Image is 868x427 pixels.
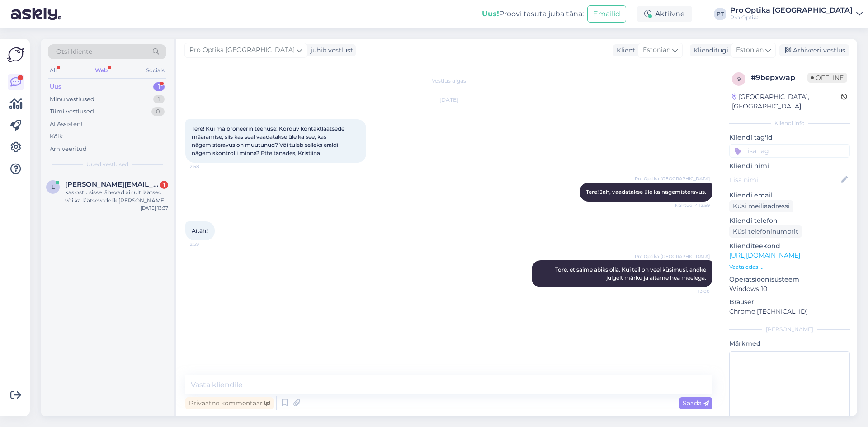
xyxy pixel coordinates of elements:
[482,9,584,19] div: Proovi tasuta juba täna:
[185,96,712,104] div: [DATE]
[729,251,800,259] a: [URL][DOMAIN_NAME]
[555,266,708,281] span: Tore, et saime abiks olla. Kui teil on veel küsimusi, andke julgelt märku ja aitame hea meelega.
[729,225,802,238] div: Küsi telefoninumbrit
[714,8,726,20] div: PT
[153,95,165,104] div: 1
[65,188,168,205] div: kas ostu sisse lähevad ainult läätsed või ka läätsevedelik [PERSON_NAME] mis läätsedega kaasneb
[482,9,499,18] b: Uus!
[729,275,850,284] p: Operatsioonisüsteem
[86,160,128,169] span: Uued vestlused
[729,297,850,307] p: Brauser
[151,107,165,116] div: 0
[56,47,92,56] span: Otsi kliente
[307,46,353,55] div: juhib vestlust
[188,241,222,248] span: 12:59
[50,120,83,129] div: AI Assistent
[730,7,863,21] a: Pro Optika [GEOGRAPHIC_DATA]Pro Optika
[675,202,710,209] span: Nähtud ✓ 12:59
[729,119,850,127] div: Kliendi info
[676,288,710,295] span: 13:00
[730,14,853,21] div: Pro Optika
[52,183,55,190] span: l
[141,205,168,211] div: [DATE] 13:37
[807,73,847,83] span: Offline
[751,72,807,83] div: # 9bepxwap
[613,46,635,55] div: Klient
[185,77,712,85] div: Vestlus algas
[586,188,706,195] span: Tere! Jah, vaadatakse üle ka nägemisteravus.
[729,133,850,142] p: Kliendi tag'id
[50,145,87,154] div: Arhiveeritud
[729,144,850,158] input: Lisa tag
[779,44,849,56] div: Arhiveeri vestlus
[144,65,166,76] div: Socials
[188,163,222,170] span: 12:58
[737,75,741,82] span: 9
[65,180,159,188] span: laureen.nilisk@gmail.com
[50,132,63,141] div: Kõik
[635,175,710,182] span: Pro Optika [GEOGRAPHIC_DATA]
[729,191,850,200] p: Kliendi email
[736,45,764,55] span: Estonian
[587,5,626,23] button: Emailid
[729,263,850,271] p: Vaata edasi ...
[7,46,24,63] img: Askly Logo
[683,399,709,407] span: Saada
[729,307,850,316] p: Chrome [TECHNICAL_ID]
[192,227,208,234] span: Aitäh!
[730,175,840,185] input: Lisa nimi
[192,125,346,156] span: Tere! Kui ma broneerin teenuse: Korduv kontaktläätsede määramise, siis kas seal vaadatakse üle ka...
[185,397,274,409] div: Privaatne kommentaar
[729,216,850,225] p: Kliendi telefon
[635,253,710,260] span: Pro Optika [GEOGRAPHIC_DATA]
[729,325,850,333] div: [PERSON_NAME]
[729,339,850,348] p: Märkmed
[729,200,793,212] div: Küsi meiliaadressi
[637,6,692,22] div: Aktiivne
[50,107,94,116] div: Tiimi vestlused
[48,65,58,76] div: All
[153,82,165,91] div: 1
[50,95,94,104] div: Minu vestlused
[690,46,728,55] div: Klienditugi
[93,65,109,76] div: Web
[643,45,670,55] span: Estonian
[730,7,853,14] div: Pro Optika [GEOGRAPHIC_DATA]
[160,181,168,189] div: 1
[50,82,61,91] div: Uus
[189,45,295,55] span: Pro Optika [GEOGRAPHIC_DATA]
[732,92,841,111] div: [GEOGRAPHIC_DATA], [GEOGRAPHIC_DATA]
[729,161,850,171] p: Kliendi nimi
[729,241,850,251] p: Klienditeekond
[729,284,850,294] p: Windows 10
